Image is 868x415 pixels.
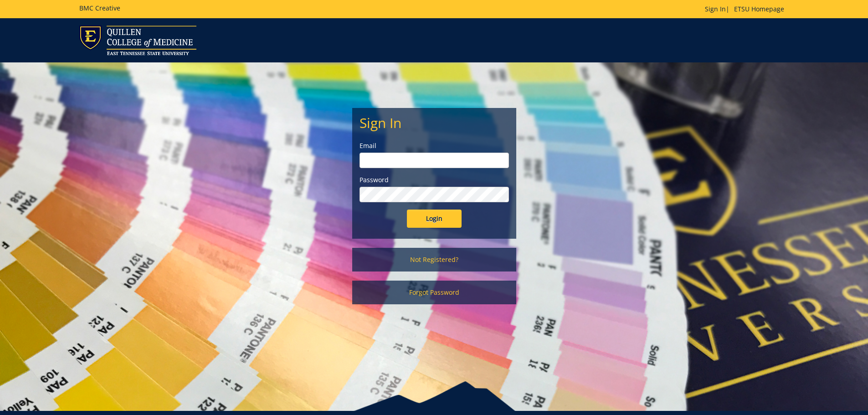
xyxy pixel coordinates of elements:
input: Login [407,210,462,228]
a: Sign In [705,5,726,13]
label: Email [360,141,509,150]
a: ETSU Homepage [729,5,789,13]
a: Not Registered? [352,248,516,272]
a: Forgot Password [352,281,516,304]
h5: BMC Creative [79,5,120,11]
p: | [705,5,789,14]
h2: Sign In [360,115,509,130]
label: Password [360,175,509,184]
img: ETSU logo [79,26,196,55]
